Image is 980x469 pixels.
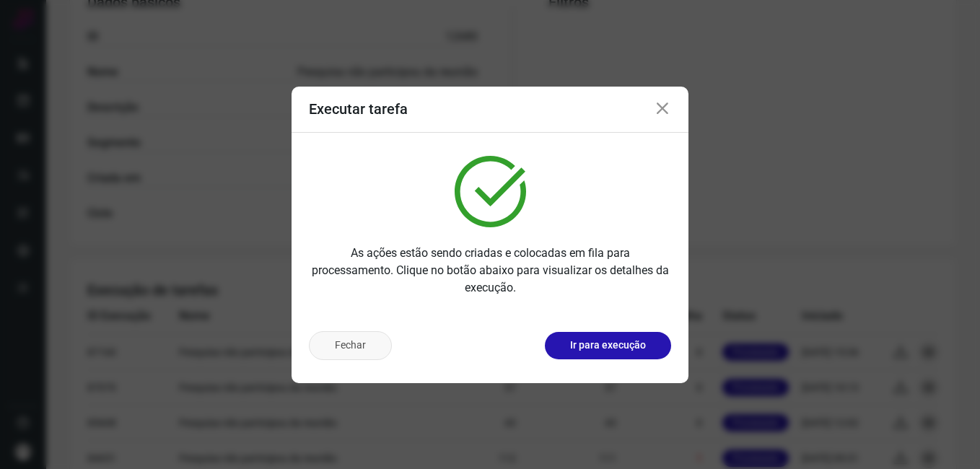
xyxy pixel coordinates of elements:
p: As ações estão sendo criadas e colocadas em fila para processamento. Clique no botão abaixo para ... [309,245,671,297]
p: Ir para execução [570,338,646,353]
button: Fechar [309,331,392,360]
h3: Executar tarefa [309,100,408,118]
button: Ir para execução [545,332,671,359]
img: verified.svg [455,156,526,227]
